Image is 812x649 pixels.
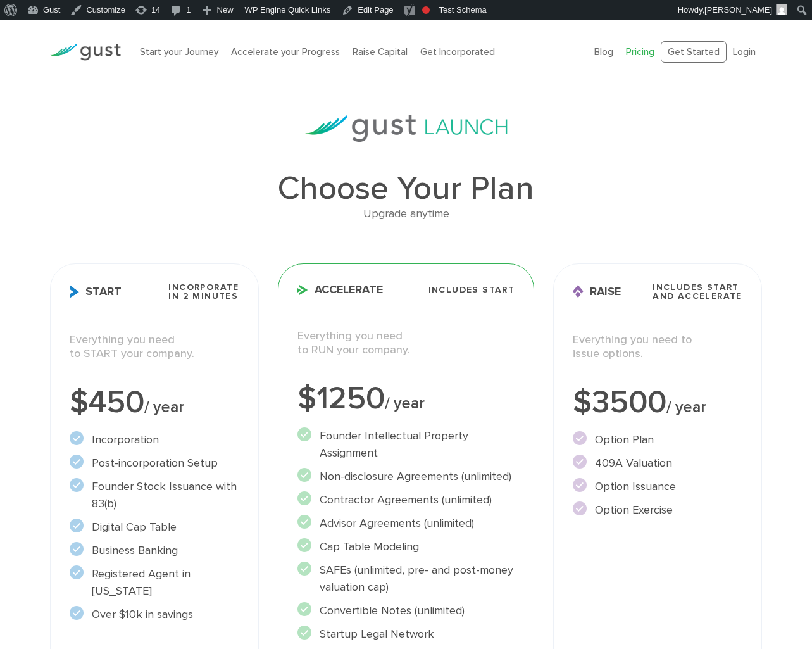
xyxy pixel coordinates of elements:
li: Over $10k in savings [70,606,239,623]
li: Option Plan [573,431,742,448]
a: Start your Journey [140,46,218,58]
li: Contractor Agreements (unlimited) [297,491,515,508]
li: 409A Valuation [573,455,742,472]
img: Accelerate Icon [297,285,308,295]
li: Post-incorporation Setup [70,455,239,472]
li: Convertible Notes (unlimited) [297,602,515,619]
img: Gust Logo [50,44,121,61]
li: Option Issuance [573,478,742,495]
span: / year [144,398,184,417]
li: Registered Agent in [US_STATE] [70,565,239,600]
a: Pricing [626,46,654,58]
span: Incorporate in 2 Minutes [168,283,239,301]
span: Accelerate [297,284,383,296]
li: SAFEs (unlimited, pre- and post-money valuation cap) [297,562,515,596]
a: Get Incorporated [420,46,495,58]
a: Login [733,46,756,58]
div: $1250 [297,383,515,415]
span: Raise [573,285,621,298]
p: Everything you need to issue options. [573,333,742,362]
div: Focus keyphrase not set [422,6,430,14]
a: Accelerate your Progress [231,46,340,58]
img: gust-launch-logos.svg [305,115,508,142]
div: $3500 [573,387,742,419]
img: Raise Icon [573,285,584,298]
li: Digital Cap Table [70,519,239,536]
li: Non-disclosure Agreements (unlimited) [297,468,515,485]
img: Start Icon X2 [70,285,79,298]
p: Everything you need to RUN your company. [297,329,515,358]
span: [PERSON_NAME] [704,5,772,15]
a: Get Started [661,41,727,63]
li: Founder Stock Issuance with 83(b) [70,478,239,512]
li: Option Exercise [573,501,742,519]
li: Cap Table Modeling [297,538,515,555]
a: Raise Capital [353,46,408,58]
span: / year [385,394,425,413]
li: Founder Intellectual Property Assignment [297,427,515,462]
div: Upgrade anytime [50,205,762,224]
a: Blog [594,46,613,58]
span: Includes START and ACCELERATE [653,283,742,301]
li: Incorporation [70,431,239,448]
span: / year [666,398,706,417]
p: Everything you need to START your company. [70,333,239,362]
li: Advisor Agreements (unlimited) [297,515,515,532]
li: Startup Legal Network [297,626,515,643]
li: Business Banking [70,542,239,559]
span: Includes START [428,286,515,294]
h1: Choose Your Plan [50,172,762,205]
div: $450 [70,387,239,419]
span: Start [70,285,122,298]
